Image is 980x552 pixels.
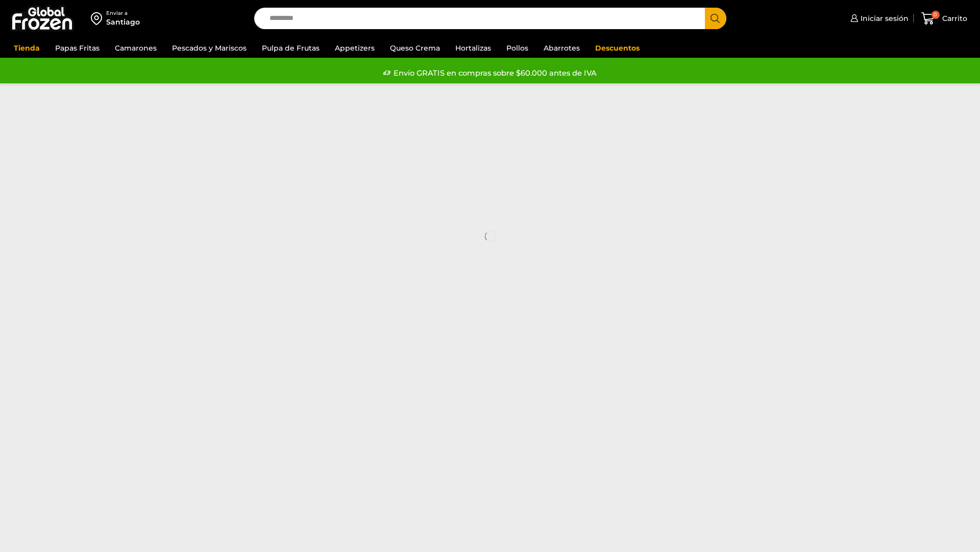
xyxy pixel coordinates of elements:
a: Appetizers [330,38,380,58]
a: Queso Crema [385,38,445,58]
span: 0 [932,11,940,19]
a: Pescados y Mariscos [167,38,252,58]
a: Tienda [9,38,45,58]
a: 0 Carrito [919,7,970,31]
a: Pulpa de Frutas [257,38,325,58]
span: Carrito [940,13,967,24]
div: Santiago [106,17,140,27]
a: Papas Fritas [50,38,105,58]
a: Pollos [501,38,533,58]
div: Enviar a [106,10,140,17]
button: Search button [705,8,726,29]
a: Hortalizas [450,38,496,58]
a: Abarrotes [538,38,585,58]
a: Camarones [110,38,162,58]
a: Descuentos [590,38,645,58]
span: Iniciar sesión [858,13,909,24]
img: address-field-icon.svg [91,10,106,27]
a: Iniciar sesión [848,8,909,29]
